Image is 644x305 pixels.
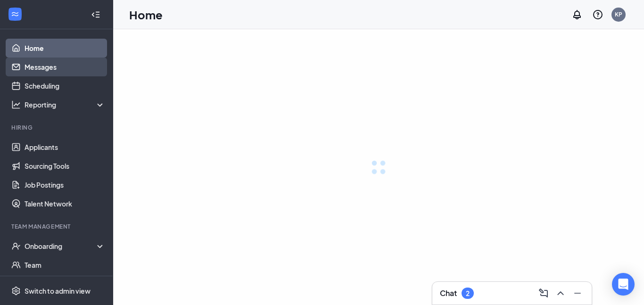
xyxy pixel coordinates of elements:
[25,194,105,213] a: Talent Network
[25,286,91,296] div: Switch to admin view
[25,138,105,157] a: Applicants
[612,273,635,296] div: Open Intercom Messenger
[11,241,21,251] svg: UserCheck
[25,58,105,76] a: Messages
[569,286,584,301] button: Minimize
[572,288,583,299] svg: Minimize
[615,10,622,18] div: KP
[25,157,105,175] a: Sourcing Tools
[25,241,106,251] div: Onboarding
[25,76,105,95] a: Scheduling
[11,124,103,132] div: Hiring
[25,175,105,194] a: Job Postings
[25,100,106,109] div: Reporting
[552,286,567,301] button: ChevronUp
[129,7,163,23] h1: Home
[538,288,549,299] svg: ComposeMessage
[555,288,566,299] svg: ChevronUp
[11,223,103,231] div: Team Management
[25,39,105,58] a: Home
[535,286,550,301] button: ComposeMessage
[25,274,105,293] a: DocumentsCrown
[571,9,583,20] svg: Notifications
[440,288,457,298] h3: Chat
[25,256,105,274] a: Team
[592,9,603,20] svg: QuestionInfo
[10,9,20,19] svg: WorkstreamLogo
[11,100,21,109] svg: Analysis
[11,286,21,296] svg: Settings
[91,10,100,19] svg: Collapse
[466,289,470,297] div: 2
